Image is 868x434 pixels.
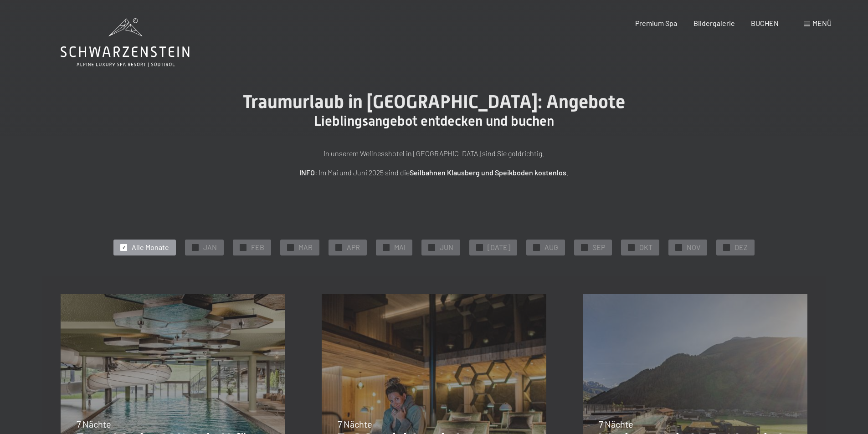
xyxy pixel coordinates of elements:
span: JAN [203,242,217,252]
span: DEZ [734,242,748,252]
span: NOV [687,242,700,252]
p: : Im Mai und Juni 2025 sind die . [206,167,662,179]
span: ✓ [241,244,245,250]
p: In unserem Wellnesshotel in [GEOGRAPHIC_DATA] sind Sie goldrichtig. [206,148,662,159]
span: ✓ [478,244,482,250]
strong: Seilbahnen Klausberg und Speikboden kostenlos [410,168,566,177]
span: ✓ [194,244,197,250]
span: JUN [440,242,453,252]
span: OKT [639,242,652,252]
span: SEP [592,242,605,252]
span: [DATE] [488,242,510,252]
span: ✓ [289,244,293,250]
span: ✓ [583,244,586,250]
a: Bildergalerie [693,19,735,27]
span: ✓ [535,244,539,250]
span: ✓ [630,244,633,250]
span: ✓ [337,244,341,250]
span: AUG [544,242,558,252]
span: Lieblingsangebot entdecken und buchen [314,113,554,129]
strong: INFO [299,168,315,177]
span: Traumurlaub in [GEOGRAPHIC_DATA]: Angebote [243,91,625,112]
span: MAR [298,242,313,252]
span: FEB [251,242,264,252]
span: 7 Nächte [599,419,633,429]
span: 7 Nächte [77,419,111,429]
span: Menü [812,19,832,27]
a: Premium Spa [635,19,677,27]
span: ✓ [430,244,434,250]
a: BUCHEN [751,19,779,27]
span: ✓ [122,244,126,250]
span: Alle Monate [132,242,169,252]
span: ✓ [725,244,729,250]
span: 7 Nächte [338,419,372,429]
span: ✓ [677,244,681,250]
